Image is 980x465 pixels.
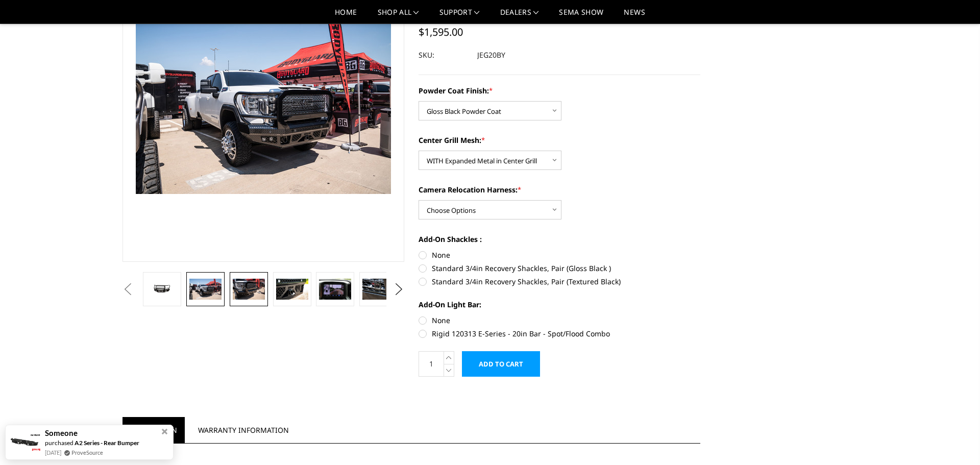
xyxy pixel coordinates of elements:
a: News [624,9,645,23]
label: Standard 3/4in Recovery Shackles, Pair (Textured Black) [419,276,700,287]
img: provesource social proof notification image [8,433,41,452]
a: A2 Series - Rear Bumper [75,439,139,447]
span: Someone [45,429,78,437]
label: Powder Coat Finish: [419,85,700,96]
label: Standard 3/4in Recovery Shackles, Pair (Gloss Black ) [419,263,700,274]
a: Description [122,417,185,443]
a: Support [439,9,480,23]
img: 2020-2023 GMC Sierra 2500-3500 - FT Series - Extreme Front Bumper [362,279,395,300]
button: Previous [120,282,135,297]
a: Home [335,9,357,23]
a: Dealers [500,9,539,23]
dd: JEG20BY [477,46,505,64]
img: Clear View Camera: Relocate your front camera and keep the functionality completely. [319,279,351,300]
img: 2020-2023 GMC Sierra 2500-3500 - FT Series - Extreme Front Bumper [189,279,222,300]
span: $1,595.00 [419,25,463,39]
button: Next [391,282,407,297]
label: None [419,250,700,260]
a: shop all [378,9,419,23]
label: Add-On Shackles : [419,234,700,244]
a: ProveSource [71,448,103,457]
a: SEMA Show [559,9,603,23]
img: 2020-2023 GMC Sierra 2500-3500 - FT Series - Extreme Front Bumper [233,279,265,300]
a: Warranty Information [190,417,297,443]
input: Add to Cart [462,351,540,377]
span: [DATE] [45,448,61,457]
label: Center Grill Mesh: [419,135,700,145]
label: None [419,315,700,326]
dt: SKU: [419,46,470,64]
img: 2020-2023 GMC Sierra 2500-3500 - FT Series - Extreme Front Bumper [276,279,308,300]
label: Rigid 120313 E-Series - 20in Bar - Spot/Flood Combo [419,328,700,339]
label: Add-On Light Bar: [419,299,700,310]
span: purchased [45,439,73,447]
label: Camera Relocation Harness: [419,184,700,195]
